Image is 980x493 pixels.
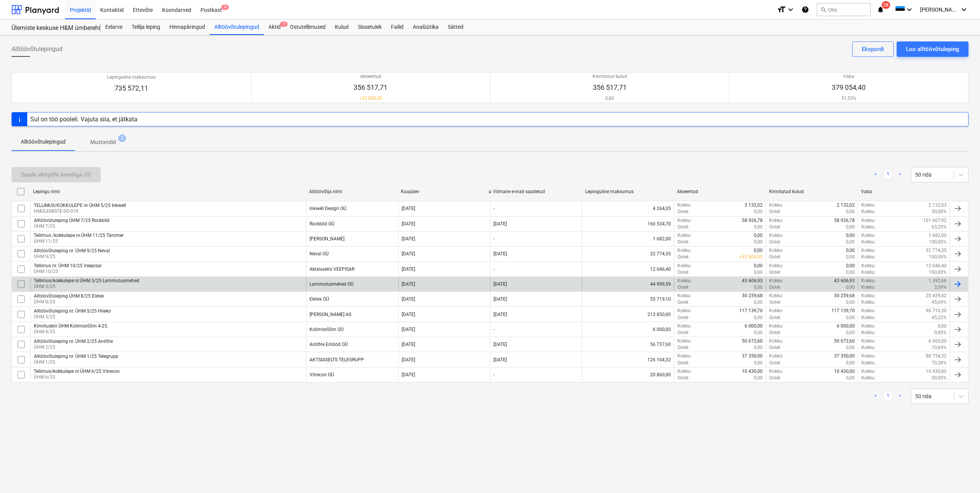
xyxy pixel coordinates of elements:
p: ÜHM 6/25 [34,374,120,381]
p: 0,00 [754,239,763,245]
div: Akteeritud [677,189,763,194]
p: Kokku : [769,232,783,239]
p: 51,53% [832,95,866,102]
p: Ootel : [677,360,689,366]
p: 0,00 [846,375,855,381]
div: [DATE] [402,296,415,302]
p: 0,00 [754,375,763,381]
button: Loo alltöövõtuleping [897,41,968,57]
p: 58 926,78 [742,217,763,224]
div: 4 264,05 [582,202,674,215]
p: ÜHM 11/25 [34,238,124,245]
p: 735 572,11 [107,84,156,93]
p: Ootel : [769,239,781,245]
p: Ootel : [677,314,689,321]
p: 100,00% [929,269,947,276]
div: Rockbild OÜ [310,221,334,227]
p: Kokku : [769,338,783,344]
p: + 32 800,00 [354,95,387,102]
p: Mustandid [90,138,116,146]
div: Alltöövõtuleping nr. ÜHM 1/25 Telegrupp [34,354,118,359]
p: 0,00 [846,254,855,260]
p: Kokku : [769,308,783,314]
p: 0,00 [846,269,855,276]
i: keyboard_arrow_down [786,5,795,14]
p: 45,69% [932,299,947,306]
p: Kokku : [861,368,876,375]
p: 0,00 [846,263,855,269]
p: 0,00 [846,239,855,245]
p: 1 682,00 [929,232,947,239]
p: 0,00 [846,329,855,336]
p: 0,00 [846,299,855,306]
p: 32 774,35 [926,247,947,254]
p: Kokku : [769,353,783,359]
div: Kinnitatud kulud [769,189,855,194]
div: Tellimus/kokkulepe nr.ÜHM 3/25 Lammutusmehed [34,278,139,283]
div: Sätted [443,20,468,35]
p: Kokku : [861,239,876,245]
div: [DATE] [493,281,507,287]
p: 0,00 [754,299,763,306]
p: 0,00 [754,208,763,215]
p: 37 350,00 [834,353,855,359]
div: Sissetulek [353,20,386,35]
i: Abikeskus [801,5,809,14]
p: Ootel : [769,344,781,351]
button: Otsi [817,3,871,16]
div: 44 999,59 [582,278,674,291]
p: Kokku : [861,208,876,215]
i: format_size [777,5,786,14]
i: keyboard_arrow_down [959,5,968,14]
p: 30 259,68 [742,293,763,299]
a: Previous page [871,392,880,401]
p: 0,00 [754,263,763,269]
p: 6 000,00 [745,323,763,329]
i: notifications [877,5,884,14]
p: 0,00 [846,360,855,366]
div: Ostutellimused [285,20,330,35]
p: Kokku : [769,247,783,254]
div: Lepingu nimi [33,189,303,194]
p: 50,00% [932,375,947,381]
div: [DATE] [402,236,415,242]
a: Page 1 is your current page [883,392,892,401]
p: Kokku : [677,338,692,344]
p: Lepinguline maksumus [107,74,156,81]
div: 20 860,00 [582,368,674,381]
p: 6 000,00 [837,323,855,329]
p: 63,29% [932,224,947,230]
p: 0,00 [754,232,763,239]
div: Tellimus nr. ÜHM 10/25 Veepisar [34,263,102,268]
div: 126 104,32 [582,353,674,366]
p: Kokku : [861,278,876,284]
div: Kulud [330,20,353,35]
p: ÜHM 4/25 [34,329,108,335]
p: Kokku : [677,232,692,239]
p: 0,00 [593,95,627,102]
div: [DATE] [493,251,507,256]
div: Failid [386,20,408,35]
p: 3,09% [934,284,947,291]
p: ÜHM 3/25 [34,283,139,290]
div: Loo alltöövõtuleping [906,44,959,54]
p: Kokku : [677,293,692,299]
p: Ootel : [769,375,781,381]
p: Ootel : [677,208,689,215]
p: 0,00 [754,269,763,276]
div: Analüütika [408,20,443,35]
a: Alltöövõtulepingud [210,20,264,35]
p: 2 132,03 [929,202,947,208]
p: 2 132,02 [837,202,855,208]
div: [DATE] [493,357,507,362]
div: Alltöövõtuleping nr. ÜHM 2/25 Antifire [34,339,113,344]
div: [DATE] [402,281,415,287]
p: Ootel : [677,375,689,381]
a: Tellija leping [127,20,165,35]
span: [PERSON_NAME] [920,7,958,13]
p: Kokku : [861,247,876,254]
p: 0,00 [754,284,763,291]
div: [DATE] [493,312,507,317]
button: Ekspordi [852,41,894,57]
p: ÜHM 2/25 [34,344,113,351]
